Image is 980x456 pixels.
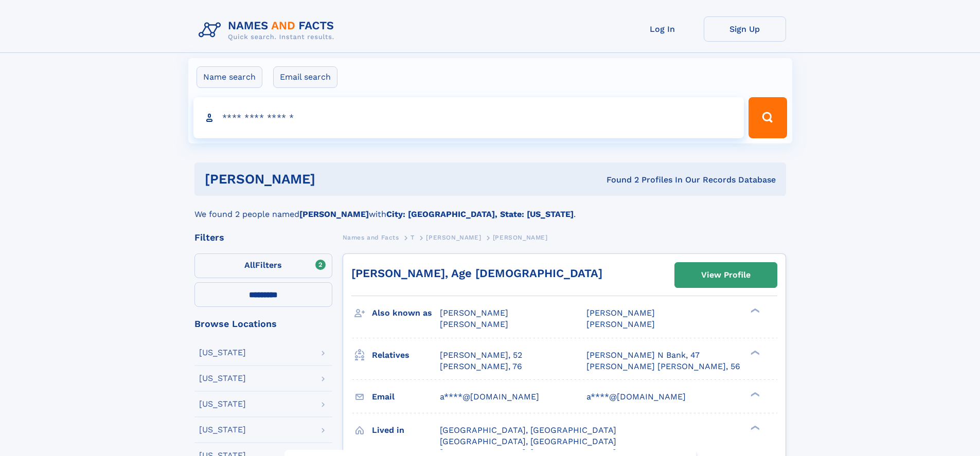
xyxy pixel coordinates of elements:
[194,16,343,44] img: Logo Names and Facts
[586,319,655,329] span: [PERSON_NAME]
[440,425,616,435] span: [GEOGRAPHIC_DATA], [GEOGRAPHIC_DATA]
[748,307,760,314] div: ❯
[621,16,704,42] a: Log In
[199,374,246,382] div: [US_STATE]
[586,308,655,318] span: [PERSON_NAME]
[701,263,751,287] div: View Profile
[748,391,760,397] div: ❯
[273,66,337,88] label: Email search
[299,209,369,219] b: [PERSON_NAME]
[704,16,786,42] a: Sign Up
[386,209,574,219] b: City: [GEOGRAPHIC_DATA], State: [US_STATE]
[586,361,740,372] a: [PERSON_NAME] [PERSON_NAME], 56
[372,346,440,364] h3: Relatives
[426,234,481,241] span: [PERSON_NAME]
[440,350,522,361] a: [PERSON_NAME], 52
[197,66,262,88] label: Name search
[411,231,415,244] a: T
[372,422,440,439] h3: Lived in
[199,426,246,434] div: [US_STATE]
[194,253,332,278] label: Filters
[199,349,246,357] div: [US_STATE]
[372,388,440,406] h3: Email
[493,234,548,241] span: [PERSON_NAME]
[426,231,481,244] a: [PERSON_NAME]
[343,231,399,244] a: Names and Facts
[372,304,440,322] h3: Also known as
[586,350,700,361] a: [PERSON_NAME] N Bank, 47
[411,234,415,241] span: T
[461,174,776,186] div: Found 2 Profiles In Our Records Database
[440,436,616,446] span: [GEOGRAPHIC_DATA], [GEOGRAPHIC_DATA]
[194,196,786,221] div: We found 2 people named with .
[440,308,508,318] span: [PERSON_NAME]
[749,97,787,138] button: Search Button
[351,267,602,280] a: [PERSON_NAME], Age [DEMOGRAPHIC_DATA]
[194,319,332,329] div: Browse Locations
[440,361,522,372] a: [PERSON_NAME], 76
[199,400,246,408] div: [US_STATE]
[194,233,332,242] div: Filters
[193,97,744,138] input: search input
[205,173,461,186] h1: [PERSON_NAME]
[440,319,508,329] span: [PERSON_NAME]
[675,263,777,287] a: View Profile
[748,349,760,356] div: ❯
[748,424,760,431] div: ❯
[244,260,255,270] span: All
